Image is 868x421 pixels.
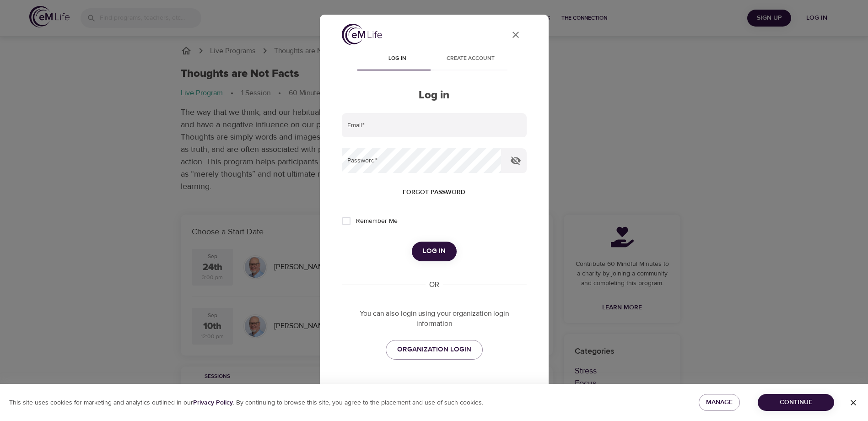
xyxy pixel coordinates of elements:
b: Privacy Policy [193,399,233,407]
div: disabled tabs example [342,49,527,70]
p: You can also login using your organization login information [342,308,527,329]
div: OR [426,280,443,290]
button: close [505,24,527,46]
button: Forgot password [399,184,469,201]
span: Log in [423,245,446,257]
span: Log in [367,54,429,64]
button: Log in [412,242,457,261]
span: Remember Me [356,216,398,226]
a: ORGANIZATION LOGIN [386,340,483,359]
span: Create account [440,54,502,64]
span: Forgot password [403,187,465,198]
span: ORGANIZATION LOGIN [397,344,471,356]
span: Continue [765,397,827,408]
span: Manage [706,397,733,408]
h2: Log in [342,89,527,102]
img: logo [342,24,382,45]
